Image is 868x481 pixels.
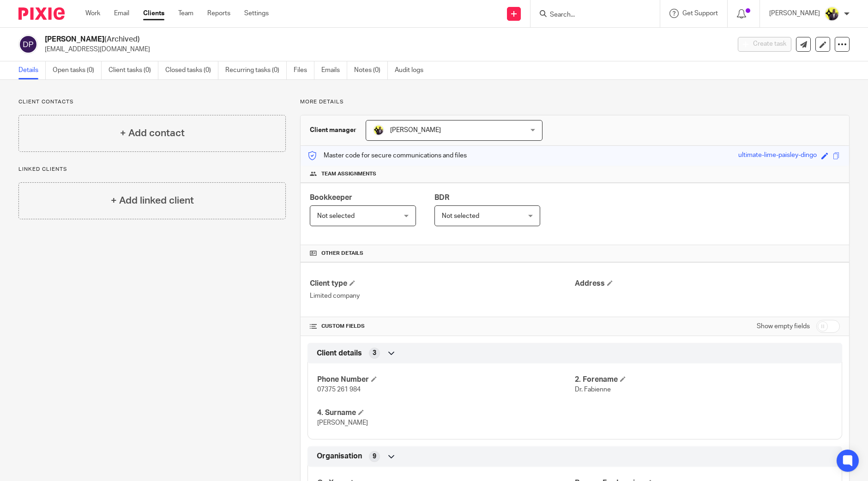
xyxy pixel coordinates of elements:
h4: 4. Surname [317,408,575,418]
span: BDR [434,194,449,201]
p: More details [300,98,850,106]
span: (Archived) [104,36,140,43]
a: Email [114,9,129,18]
a: Team [178,9,193,18]
label: Show empty fields [757,322,810,331]
img: Yemi-Starbridge.jpg [373,125,384,136]
a: Closed tasks (0) [165,61,218,79]
h4: CUSTOM FIELDS [310,323,575,330]
a: Settings [244,9,269,18]
a: Details [18,61,46,79]
p: Master code for secure communications and files [307,151,467,160]
p: [EMAIL_ADDRESS][DOMAIN_NAME] [45,45,724,54]
h3: Client manager [310,126,356,135]
span: Organisation [317,451,362,461]
p: Client contacts [18,98,286,106]
span: 07375 261 984 [317,386,361,393]
h2: [PERSON_NAME] [45,35,588,44]
span: Not selected [442,213,479,219]
a: Open tasks (0) [53,61,102,79]
span: Bookkeeper [310,194,352,201]
img: svg%3E [18,35,38,54]
h4: Client type [310,279,575,289]
a: Recurring tasks (0) [225,61,287,79]
a: Client tasks (0) [108,61,158,79]
span: Get Support [682,10,718,17]
span: Client details [317,349,362,358]
h4: + Add contact [120,126,185,140]
span: 3 [373,349,376,358]
p: Limited company [310,291,575,301]
h4: Address [575,279,840,289]
h4: + Add linked client [111,193,194,208]
input: Search [549,11,632,19]
img: Yemi-Starbridge.jpg [825,6,839,21]
span: Dr. Fabienne [575,386,611,393]
h4: 2. Forename [575,375,832,385]
span: Other details [321,250,363,257]
button: Create task [738,37,791,52]
a: Reports [207,9,230,18]
a: Clients [143,9,164,18]
span: 9 [373,452,376,461]
a: Audit logs [395,61,430,79]
img: Pixie [18,7,65,20]
a: Files [294,61,314,79]
div: ultimate-lime-paisley-dingo [738,150,817,161]
p: Linked clients [18,166,286,173]
a: Notes (0) [354,61,388,79]
span: [PERSON_NAME] [390,127,441,133]
p: [PERSON_NAME] [769,9,820,18]
span: Team assignments [321,170,376,178]
a: Work [85,9,100,18]
span: Not selected [317,213,355,219]
span: [PERSON_NAME] [317,420,368,426]
h4: Phone Number [317,375,575,385]
a: Emails [321,61,347,79]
